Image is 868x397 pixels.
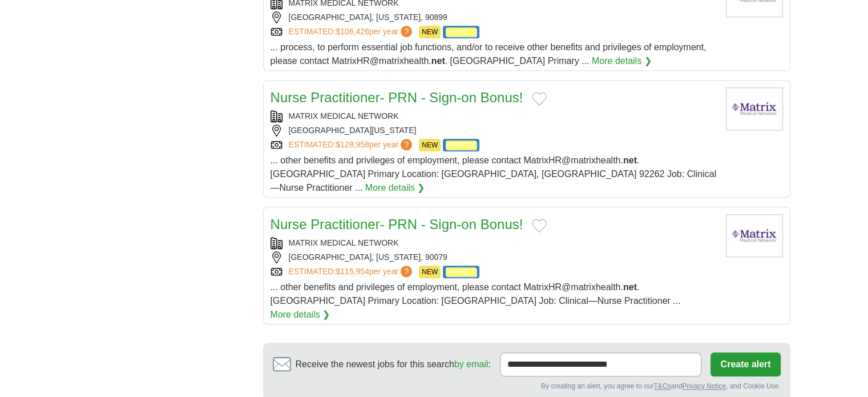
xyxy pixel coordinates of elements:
span: Receive the newest jobs for this search : [296,358,491,371]
strong: net [431,56,445,66]
button: Add to favorite jobs [532,219,547,232]
span: ? [401,139,412,150]
span: $115,954 [336,267,369,276]
span: $128,958 [336,140,369,149]
a: More details ❯ [365,181,425,195]
span: ? [401,26,412,37]
strong: net [623,155,637,165]
div: [GEOGRAPHIC_DATA], [US_STATE], 90899 [271,11,717,23]
div: By creating an alert, you agree to our and , and Cookie Use. [273,381,781,391]
span: ? [401,266,412,277]
span: NEW [419,266,441,278]
a: More details ❯ [592,54,652,68]
span: ... other benefits and privileges of employment, please contact MatrixHR@matrixhealth. . [GEOGRAP... [271,155,717,193]
span: ... other benefits and privileges of employment, please contact MatrixHR@matrixhealth. . [GEOGRAP... [271,282,681,306]
strong: net [623,282,637,292]
a: ESTIMATED:$115,954per year? [289,266,415,278]
img: Matrix Medical Network logo [726,214,783,257]
em: REMOTE [446,141,476,150]
button: Add to favorite jobs [532,92,547,106]
a: ESTIMATED:$128,958per year? [289,139,415,151]
a: MATRIX MEDICAL NETWORK [289,238,399,247]
a: Nurse Practitioner- PRN - Sign-on Bonus! [271,90,523,105]
span: NEW [419,139,441,151]
img: Matrix Medical Network logo [726,87,783,130]
span: $106,426 [336,27,369,36]
div: [GEOGRAPHIC_DATA], [US_STATE], 90079 [271,251,717,263]
em: REMOTE [446,267,476,276]
a: More details ❯ [271,308,330,322]
em: REMOTE [446,27,476,37]
button: Create alert [710,352,780,376]
a: MATRIX MEDICAL NETWORK [289,111,399,121]
div: [GEOGRAPHIC_DATA][US_STATE] [271,125,717,137]
a: ESTIMATED:$106,426per year? [289,26,415,38]
a: Privacy Notice [682,382,726,390]
a: T&Cs [653,382,671,390]
a: Nurse Practitioner- PRN - Sign-on Bonus! [271,216,523,232]
a: by email [454,359,488,369]
span: ... process, to perform essential job functions, and/or to receive other benefits and privileges ... [271,42,706,66]
span: NEW [419,26,441,38]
